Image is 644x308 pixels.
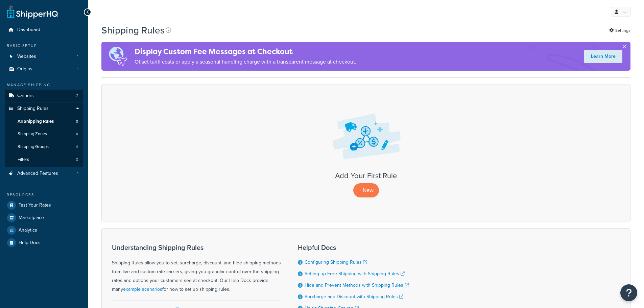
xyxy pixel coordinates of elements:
[353,183,379,197] p: + New
[135,57,356,67] p: Offset tariff costs or apply a seasonal handling charge with a transparent message at checkout.
[5,50,83,63] a: Websites 1
[5,128,83,140] a: Shipping Zones 4
[101,24,165,37] h1: Shipping Rules
[5,153,83,166] a: Filters 0
[18,131,47,137] span: Shipping Zones
[17,106,49,112] span: Shipping Rules
[5,128,83,140] li: Shipping Zones
[5,43,83,49] div: Basic Setup
[76,157,78,163] span: 0
[5,50,83,63] li: Websites
[19,203,51,208] span: Test Your Rates
[112,244,281,294] div: Shipping Rules allow you to set, surcharge, discount, and hide shipping methods from live and cus...
[584,50,622,63] a: Learn More
[5,141,83,153] a: Shipping Groups 4
[609,26,630,35] a: Settings
[305,270,405,277] a: Setting up Free Shipping with Shipping Rules
[17,171,58,176] span: Advanced Features
[7,5,58,19] a: ShipperHQ Home
[19,215,44,221] span: Marketplace
[305,259,367,266] a: Configuring Shipping Rules
[109,172,623,180] h3: Add Your First Rule
[5,102,83,167] li: Shipping Rules
[5,224,83,236] a: Analytics
[18,144,49,150] span: Shipping Groups
[17,93,34,99] span: Carriers
[19,228,37,233] span: Analytics
[101,42,135,71] img: duties-banner-06bc72dcb5fe05cb3f9472aba00be2ae8eb53ab6f0d8bb03d382ba314ac3c341.png
[5,90,83,102] li: Carriers
[17,27,40,33] span: Dashboard
[5,24,83,36] a: Dashboard
[77,66,78,72] span: 1
[305,293,403,300] a: Surcharge and Discount with Shipping Rules
[5,153,83,166] li: Filters
[76,131,78,137] span: 4
[112,244,281,251] h3: Understanding Shipping Rules
[620,284,637,301] button: Open Resource Center
[77,171,78,176] span: 1
[5,102,83,115] a: Shipping Rules
[5,192,83,198] div: Resources
[5,141,83,153] li: Shipping Groups
[5,167,83,180] a: Advanced Features 1
[5,199,83,211] a: Test Your Rates
[17,66,32,72] span: Origins
[135,46,356,57] h4: Display Custom Fee Messages at Checkout
[5,212,83,224] a: Marketplace
[17,54,36,60] span: Websites
[76,93,78,99] span: 2
[305,282,409,289] a: Hide and Prevent Methods with Shipping Rules
[18,157,29,163] span: Filters
[76,144,78,150] span: 4
[123,286,162,293] a: example scenarios
[77,54,78,60] span: 1
[5,63,83,75] li: Origins
[298,244,409,251] h3: Helpful Docs
[5,115,83,128] a: All Shipping Rules 0
[5,167,83,180] li: Advanced Features
[18,119,54,124] span: All Shipping Rules
[76,119,78,124] span: 0
[5,115,83,128] li: All Shipping Rules
[19,240,41,246] span: Help Docs
[5,63,83,75] a: Origins 1
[5,237,83,249] a: Help Docs
[5,90,83,102] a: Carriers 2
[5,82,83,88] div: Manage Shipping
